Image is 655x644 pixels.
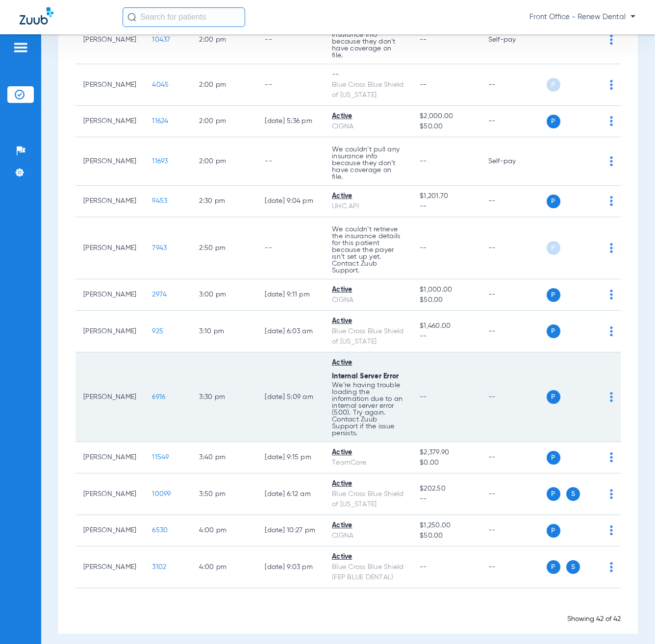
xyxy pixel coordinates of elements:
span: P [547,560,560,574]
img: group-dot-blue.svg [610,243,613,253]
span: P [547,390,560,404]
img: group-dot-blue.svg [610,35,613,45]
span: 4045 [152,81,169,88]
td: [PERSON_NAME] [76,106,144,137]
span: 3102 [152,564,166,570]
div: Active [332,552,404,562]
td: -- [480,217,547,279]
span: P [547,324,560,338]
td: [DATE] 9:11 PM [257,279,324,311]
span: 10437 [152,36,170,43]
span: $202.50 [420,484,472,494]
span: -- [420,201,472,212]
td: [DATE] 5:36 PM [257,106,324,137]
span: 11624 [152,118,168,124]
td: [PERSON_NAME] [76,137,144,186]
td: [PERSON_NAME] [76,279,144,311]
img: group-dot-blue.svg [610,489,613,499]
td: -- [257,16,324,64]
span: P [547,241,560,255]
td: -- [480,515,547,546]
div: Active [332,358,404,368]
span: 2974 [152,291,167,298]
td: Self-pay [480,137,547,186]
iframe: Chat Widget [606,597,655,644]
div: Active [332,191,404,201]
td: [PERSON_NAME] [76,217,144,279]
span: Showing 42 of 42 [567,616,621,622]
img: group-dot-blue.svg [610,196,613,206]
span: -- [420,564,427,570]
img: hamburger-icon [13,42,28,53]
span: P [547,451,560,465]
td: -- [257,217,324,279]
input: Search for patients [123,7,245,27]
div: TeamCare [332,458,404,468]
span: 10099 [152,491,171,497]
div: Active [332,316,404,326]
div: CIGNA [332,122,404,132]
img: group-dot-blue.svg [610,156,613,166]
span: S [566,487,580,501]
div: Blue Cross Blue Shield of [US_STATE] [332,326,404,347]
td: Self-pay [480,16,547,64]
td: [PERSON_NAME] [76,515,144,546]
span: P [547,288,560,302]
img: group-dot-blue.svg [610,326,613,336]
span: 6916 [152,394,165,400]
span: 7943 [152,245,167,251]
img: group-dot-blue.svg [610,392,613,402]
span: P [547,487,560,501]
p: We couldn’t retrieve the insurance details for this patient because the payer isn’t set up yet. C... [332,226,404,274]
div: Active [332,285,404,295]
div: Blue Cross Blue Shield (FEP BLUE DENTAL) [332,562,404,583]
td: -- [480,473,547,515]
td: [PERSON_NAME] [76,311,144,352]
img: Zuub Logo [20,7,53,25]
span: $0.00 [420,458,472,468]
img: Search Icon [127,13,136,22]
td: 2:00 PM [191,64,257,106]
td: -- [480,64,547,106]
td: -- [257,64,324,106]
td: 2:30 PM [191,186,257,217]
span: $50.00 [420,122,472,132]
div: Active [332,111,404,122]
span: $50.00 [420,531,472,541]
p: We couldn’t pull any insurance info because they don’t have coverage on file. [332,146,404,180]
td: 3:50 PM [191,473,257,515]
td: [PERSON_NAME] [76,442,144,473]
td: [DATE] 9:15 PM [257,442,324,473]
span: -- [420,245,427,251]
td: -- [480,311,547,352]
span: 11549 [152,454,169,461]
img: group-dot-blue.svg [610,525,613,535]
td: -- [480,546,547,588]
td: -- [480,186,547,217]
span: Internal Server Error [332,373,399,380]
span: P [547,524,560,538]
td: -- [480,106,547,137]
div: CIGNA [332,295,404,305]
div: CIGNA [332,531,404,541]
span: Front Office - Renew Dental [529,12,635,22]
td: 4:00 PM [191,546,257,588]
td: 4:00 PM [191,515,257,546]
div: -- [332,70,404,80]
td: [PERSON_NAME] [76,546,144,588]
td: [PERSON_NAME] [76,64,144,106]
td: 3:10 PM [191,311,257,352]
span: 9453 [152,198,167,204]
span: -- [420,331,472,342]
td: 3:30 PM [191,352,257,442]
div: Active [332,447,404,458]
td: [PERSON_NAME] [76,16,144,64]
td: 2:50 PM [191,217,257,279]
td: [DATE] 10:27 PM [257,515,324,546]
td: [PERSON_NAME] [76,352,144,442]
p: We’re having trouble loading the information due to an internal server error (500). Try again. Co... [332,382,404,437]
div: Blue Cross Blue Shield of [US_STATE] [332,489,404,510]
img: group-dot-blue.svg [610,290,613,299]
p: We couldn’t pull any insurance info because they don’t have coverage on file. [332,25,404,59]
